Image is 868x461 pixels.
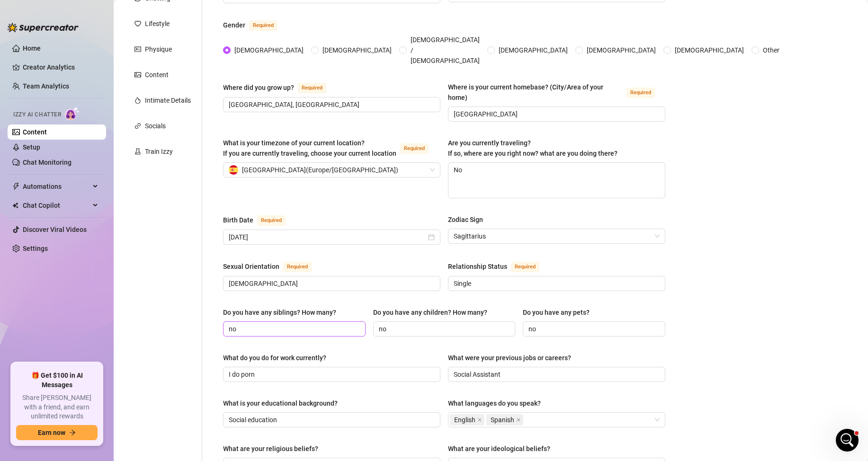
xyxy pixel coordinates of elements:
div: Content [145,70,169,80]
div: Birth Date [223,215,253,225]
input: What were your previous jobs or careers? [454,369,658,380]
a: Discover Viral Videos [23,226,87,233]
input: Sexual Orientation [229,278,433,289]
label: What are your ideological beliefs? [448,443,557,454]
div: We're always learning and improving, and your feedback means a lot to us! 💬 Just let us know what... [15,144,148,209]
span: Earn now [38,429,65,436]
label: Gender [223,19,288,31]
a: Content [23,128,47,136]
div: Magia says… [8,110,182,138]
input: Where is your current homebase? (City/Area of your home) [454,109,658,119]
div: What are your religious beliefs? [223,443,318,454]
div: Feedback [135,110,182,131]
img: Profile image for Ella [40,5,55,20]
button: go back [6,4,24,22]
span: link [134,123,141,129]
div: Close [166,4,183,21]
label: Do you have any children? How many? [373,307,494,318]
div: Izzy AI Chatter 👩 [108,17,182,37]
div: Where is your current homebase? (City/Area of your home) [448,82,623,103]
p: A few hours [80,12,116,21]
div: Zodiac Sign [448,214,483,225]
span: arrow-right [69,429,76,436]
span: [DEMOGRAPHIC_DATA] / [DEMOGRAPHIC_DATA] [407,35,483,66]
input: Where did you grow up? [229,99,433,110]
a: Setup [23,143,40,151]
span: Required [283,262,312,272]
img: logo-BBDzfeDw.svg [8,23,79,32]
div: Sexual Orientation [223,261,279,272]
input: Do you have any pets? [528,324,658,334]
span: 🎁 Get $100 in AI Messages [16,371,98,390]
label: Relationship Status [448,261,550,272]
span: close [477,417,482,422]
div: Lifestyle [145,18,170,29]
label: Do you have any siblings? How many? [223,307,343,318]
div: Intimate Details [145,95,191,106]
div: [PERSON_NAME] • 1m ago [15,216,91,222]
div: Do you have any siblings? How many? [223,307,336,318]
span: Required [400,143,429,154]
div: Magia says… [8,231,182,328]
span: Spanish [486,414,523,426]
span: [GEOGRAPHIC_DATA] ( Europe/[GEOGRAPHIC_DATA] ) [242,163,398,177]
a: Creator Analytics [23,60,98,75]
span: Other [759,45,783,55]
label: Where did you grow up? [223,82,337,93]
label: What are your religious beliefs? [223,443,325,454]
input: Do you have any siblings? How many? [229,324,358,334]
span: [DEMOGRAPHIC_DATA] [231,45,307,55]
div: Ella says… [8,138,182,231]
div: Magia says… [8,17,182,45]
span: close [516,417,521,422]
a: Settings [23,245,48,252]
span: Automations [23,179,90,194]
div: What languages do you speak? [448,398,541,408]
span: Share [PERSON_NAME] with a friend, and earn unlimited rewards [16,393,98,421]
span: Required [298,83,326,93]
button: Home [148,4,166,22]
label: What is your educational background? [223,398,344,408]
div: What is your educational background? [223,398,338,408]
span: English [450,414,484,426]
img: AI Chatter [65,106,80,120]
img: Chat Copilot [12,202,18,209]
button: Start recording [60,310,68,318]
input: What languages do you speak? [525,414,527,426]
label: Do you have any pets? [523,307,596,318]
span: Required [249,20,277,31]
h1: 🌟 Supercreator [72,5,132,12]
span: What is your timezone of your current location? If you are currently traveling, choose your curre... [223,139,396,157]
div: Physique [145,44,172,54]
span: Required [257,215,286,226]
img: es [229,165,238,175]
span: heart [134,20,141,27]
span: English [454,415,475,425]
label: What do you do for work currently? [223,353,333,363]
div: Izzy AI Chatter 👩 [116,22,174,32]
div: Gender [223,20,245,30]
label: Birth Date [223,214,296,226]
div: What are your ideological beliefs? [448,443,550,454]
div: Where did you grow up? [223,82,294,93]
img: Profile image for Yoni [54,5,69,20]
iframe: Intercom live chat [836,429,859,452]
span: thunderbolt [12,183,20,190]
textarea: No [448,163,665,198]
span: [DEMOGRAPHIC_DATA] [319,45,395,55]
div: What do you do for work currently? [223,353,326,363]
label: Sexual Orientation [223,261,322,272]
div: Meet [PERSON_NAME], our new AI Chatter! She's here to help and can do some pretty amazing things.... [15,50,148,97]
div: Train Izzy [145,146,173,157]
span: [DEMOGRAPHIC_DATA] [671,45,748,55]
div: The [PERSON_NAME] messages should be erased from the chat after 30 minuts with no answer (this is... [42,237,174,311]
a: Team Analytics [23,82,69,90]
span: Izzy AI Chatter [13,110,61,119]
span: Chat Copilot [23,198,90,213]
span: [DEMOGRAPHIC_DATA] [495,45,572,55]
span: Are you currently traveling? If so, where are you right now? what are you doing there? [448,139,617,157]
button: Gif picker [30,310,37,318]
input: Relationship Status [454,278,658,289]
div: What were your previous jobs or careers? [448,353,571,363]
div: Ella says… [8,44,182,110]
